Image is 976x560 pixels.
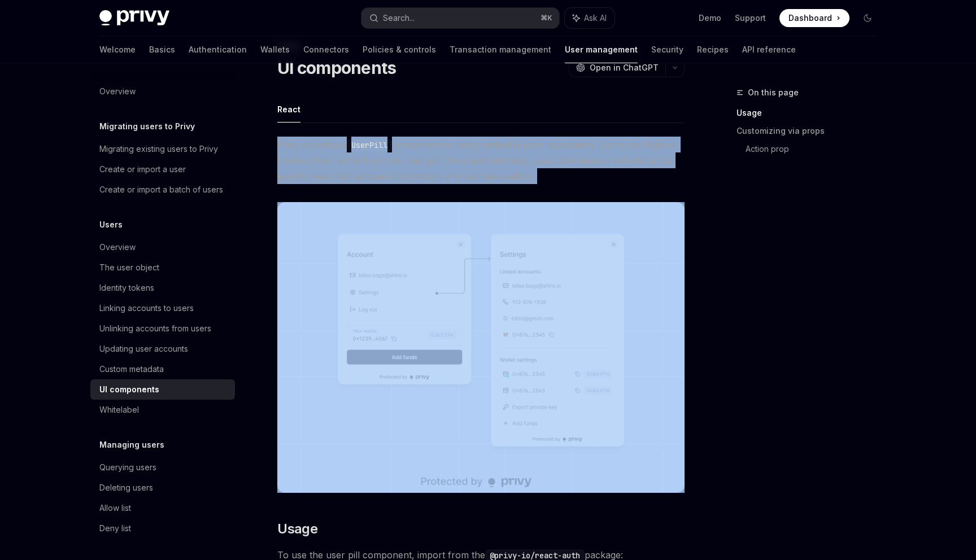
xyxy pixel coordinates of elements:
a: Create or import a user [90,159,235,180]
a: Deleting users [90,478,235,498]
a: Wallets [260,36,290,63]
span: On this page [748,86,799,99]
a: Linking accounts to users [90,298,235,318]
img: dark logo [99,10,169,26]
a: Deny list [90,518,235,539]
div: Unlinking accounts from users [99,322,211,335]
a: The user object [90,257,235,278]
div: Create or import a batch of users [99,183,223,196]
a: Overview [90,237,235,257]
a: Customizing via props [737,122,886,140]
div: Identity tokens [99,281,154,295]
div: Allow list [99,501,131,515]
div: UI components [99,383,159,396]
div: Querying users [99,461,156,474]
a: Transaction management [450,36,551,63]
span: ⌘ K [541,14,552,23]
div: Custom metadata [99,362,164,376]
span: Usage [277,520,317,538]
div: Search... [383,11,415,25]
a: Create or import a batch of users [90,180,235,200]
div: Updating user accounts [99,342,188,356]
h5: Managing users [99,438,164,452]
a: Updating user accounts [90,339,235,359]
a: Dashboard [779,9,849,27]
span: Privy provides a component to easily embed in your application. Users can login or connect their ... [277,137,685,184]
a: Connectors [303,36,349,63]
a: Unlinking accounts from users [90,318,235,339]
a: API reference [742,36,796,63]
a: Identity tokens [90,278,235,298]
button: Open in ChatGPT [569,58,665,77]
div: Migrating existing users to Privy [99,142,218,156]
button: Search...⌘K [361,8,559,28]
a: Basics [149,36,175,63]
h1: UI components [277,58,396,78]
img: images/Userpill2.png [277,202,685,493]
div: Linking accounts to users [99,301,194,315]
div: Whitelabel [99,403,139,417]
h5: Migrating users to Privy [99,120,195,133]
a: Security [651,36,683,63]
a: Support [735,12,766,24]
a: Usage [737,104,886,122]
div: Deny list [99,522,131,535]
div: Create or import a user [99,163,186,176]
a: Migrating existing users to Privy [90,139,235,159]
button: Toggle dark mode [859,9,877,27]
div: The user object [99,261,159,274]
span: Dashboard [788,12,832,24]
h5: Users [99,218,123,231]
a: Allow list [90,498,235,518]
div: Deleting users [99,481,153,495]
a: Custom metadata [90,359,235,379]
a: UI components [90,379,235,400]
a: Action prop [746,140,886,158]
a: Overview [90,81,235,102]
button: Ask AI [565,8,615,28]
div: Overview [99,240,136,254]
div: Overview [99,85,136,98]
a: Demo [699,12,721,24]
a: Policies & controls [363,36,436,63]
a: Querying users [90,457,235,478]
a: Whitelabel [90,400,235,420]
a: User management [565,36,638,63]
code: UserPill [347,139,392,151]
span: Ask AI [584,12,607,24]
a: Recipes [697,36,729,63]
button: React [277,96,300,123]
span: Open in ChatGPT [590,62,659,73]
a: Welcome [99,36,136,63]
a: Authentication [189,36,247,63]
